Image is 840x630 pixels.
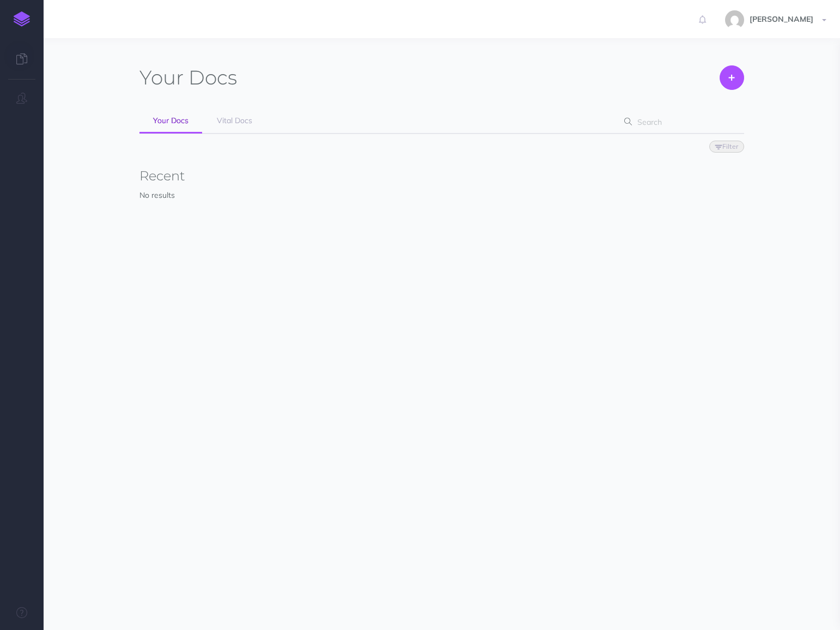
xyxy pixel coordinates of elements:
input: Search [634,112,727,132]
h1: Docs [139,65,237,90]
span: Vital Docs [217,116,252,125]
span: Your [139,65,184,89]
span: Your Docs [153,116,188,125]
a: Your Docs [139,109,202,134]
span: [PERSON_NAME] [744,14,819,24]
button: Filter [709,141,744,153]
p: No results [139,189,744,201]
img: logo-mark.svg [14,11,30,27]
h3: Recent [139,169,744,183]
a: Vital Docs [203,109,266,133]
img: 5da3de2ef7f569c4e7af1a906648a0de.jpg [725,10,744,29]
